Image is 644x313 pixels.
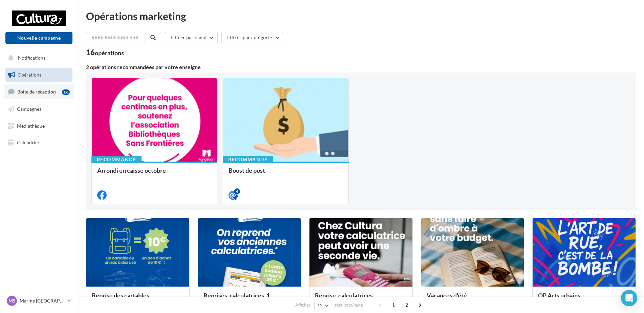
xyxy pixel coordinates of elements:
[4,135,74,150] a: Calendrier
[86,64,636,70] div: 2 opérations recommandées par votre enseigne
[4,68,74,82] a: Opérations
[223,156,273,163] div: Recommandé
[221,32,283,43] button: Filtrer par catégorie
[538,292,630,306] div: OP Arts urbains
[95,50,124,56] div: opérations
[4,84,74,99] a: Boîte de réception16
[4,51,71,65] button: Notifications
[8,297,16,304] span: MS
[18,55,45,61] span: Notifications
[427,292,519,306] div: Vacances d'été
[17,106,41,112] span: Campagnes
[5,32,72,44] button: Nouvelle campagne
[62,89,70,95] div: 16
[17,123,45,128] span: Médiathèque
[17,89,56,95] span: Boîte de réception
[295,302,310,308] span: Afficher
[315,292,407,306] div: Reprise_calculatrices
[92,292,184,306] div: Reprise des cartables
[621,290,637,306] div: Open Intercom Messenger
[86,49,124,56] div: 16
[20,297,65,304] p: Marine [GEOGRAPHIC_DATA]
[401,299,412,310] span: 2
[229,167,343,181] div: Boost de post
[18,72,41,78] span: Opérations
[234,188,240,194] div: 4
[203,292,296,306] div: Reprises_calculatrices_1
[314,301,331,310] button: 12
[317,303,323,308] span: 12
[335,302,363,308] span: résultats/page
[165,32,218,43] button: Filtrer par canal
[4,102,74,116] a: Campagnes
[97,167,212,181] div: Arrondi en caisse octobre
[5,294,72,307] a: MS Marine [GEOGRAPHIC_DATA]
[4,119,74,133] a: Médiathèque
[388,299,399,310] span: 1
[86,11,636,21] div: Opérations marketing
[17,140,40,145] span: Calendrier
[91,156,142,163] div: Recommandé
